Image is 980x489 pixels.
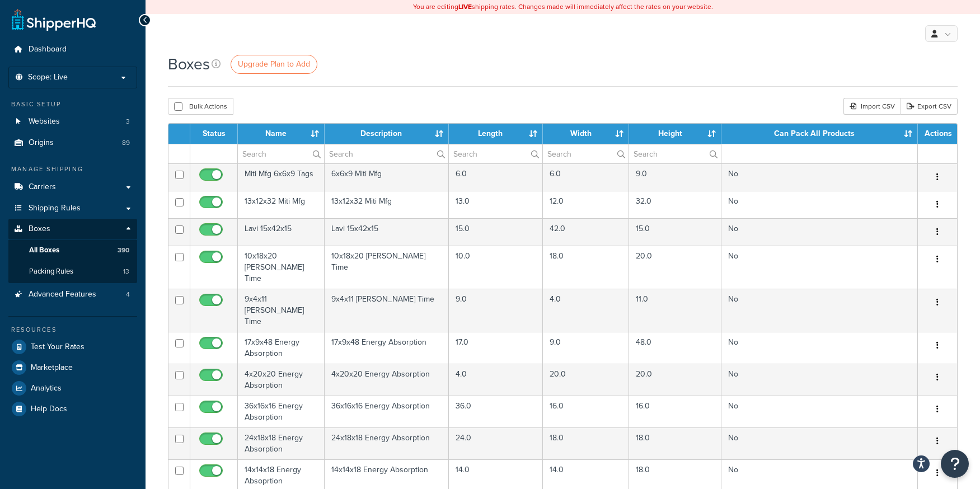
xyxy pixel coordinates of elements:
[8,261,137,282] a: Packing Rules 13
[8,284,137,305] li: Advanced Features
[449,163,543,191] td: 6.0
[721,218,918,246] td: No
[449,427,543,459] td: 24.0
[238,396,325,427] td: 36x16x16 Energy Absorption
[543,364,630,396] td: 20.0
[238,289,325,332] td: 9x4x11 [PERSON_NAME] Time
[721,246,918,289] td: No
[238,58,310,70] span: Upgrade Plan to Add
[901,98,958,115] a: Export CSV
[543,427,630,459] td: 18.0
[629,191,721,218] td: 32.0
[12,8,96,31] a: ShipperHQ Home
[449,364,543,396] td: 4.0
[190,124,238,144] th: Status
[8,133,137,153] a: Origins 89
[8,399,137,419] li: Help Docs
[543,144,629,163] input: Search
[458,2,472,12] b: LIVE
[543,124,630,144] th: Width : activate to sort column ascending
[29,45,67,54] span: Dashboard
[31,405,67,414] span: Help Docs
[325,144,448,163] input: Search
[629,163,721,191] td: 9.0
[918,124,957,144] th: Actions
[238,124,325,144] th: Name : activate to sort column ascending
[29,246,59,255] span: All Boxes
[29,138,54,148] span: Origins
[325,396,449,427] td: 36x16x16 Energy Absorption
[543,289,630,332] td: 4.0
[8,111,137,132] a: Websites 3
[629,246,721,289] td: 20.0
[543,332,630,364] td: 9.0
[449,218,543,246] td: 15.0
[126,117,130,126] span: 3
[543,246,630,289] td: 18.0
[31,363,73,373] span: Marketplace
[629,396,721,427] td: 16.0
[8,100,137,109] div: Basic Setup
[238,332,325,364] td: 17x9x48 Energy Absorption
[8,337,137,357] li: Test Your Rates
[941,450,969,478] button: Open Resource Center
[449,246,543,289] td: 10.0
[721,289,918,332] td: No
[8,177,137,198] a: Carriers
[29,224,50,234] span: Boxes
[449,144,542,163] input: Search
[325,427,449,459] td: 24x18x18 Energy Absorption
[325,191,449,218] td: 13x12x32 Miti Mfg
[449,191,543,218] td: 13.0
[543,191,630,218] td: 12.0
[721,427,918,459] td: No
[28,73,68,82] span: Scope: Live
[238,364,325,396] td: 4x20x20 Energy Absorption
[721,396,918,427] td: No
[449,332,543,364] td: 17.0
[721,364,918,396] td: No
[31,342,85,352] span: Test Your Rates
[238,191,325,218] td: 13x12x32 Miti Mfg
[8,284,137,305] a: Advanced Features 4
[629,427,721,459] td: 18.0
[29,290,96,299] span: Advanced Features
[629,289,721,332] td: 11.0
[238,218,325,246] td: Lavi 15x42x15
[118,246,129,255] span: 390
[29,204,81,213] span: Shipping Rules
[8,261,137,282] li: Packing Rules
[629,332,721,364] td: 48.0
[8,378,137,398] a: Analytics
[8,240,137,261] a: All Boxes 390
[29,182,56,192] span: Carriers
[8,164,137,174] div: Manage Shipping
[231,55,317,74] a: Upgrade Plan to Add
[8,133,137,153] li: Origins
[8,111,137,132] li: Websites
[8,358,137,378] a: Marketplace
[8,198,137,219] a: Shipping Rules
[8,325,137,335] div: Resources
[325,124,449,144] th: Description : activate to sort column ascending
[238,246,325,289] td: 10x18x20 [PERSON_NAME] Time
[543,218,630,246] td: 42.0
[238,144,324,163] input: Search
[543,163,630,191] td: 6.0
[8,219,137,283] li: Boxes
[238,427,325,459] td: 24x18x18 Energy Absorption
[325,246,449,289] td: 10x18x20 [PERSON_NAME] Time
[168,98,233,115] button: Bulk Actions
[629,364,721,396] td: 20.0
[123,267,129,276] span: 13
[325,218,449,246] td: Lavi 15x42x15
[449,124,543,144] th: Length : activate to sort column ascending
[8,39,137,60] a: Dashboard
[122,138,130,148] span: 89
[29,267,73,276] span: Packing Rules
[325,289,449,332] td: 9x4x11 [PERSON_NAME] Time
